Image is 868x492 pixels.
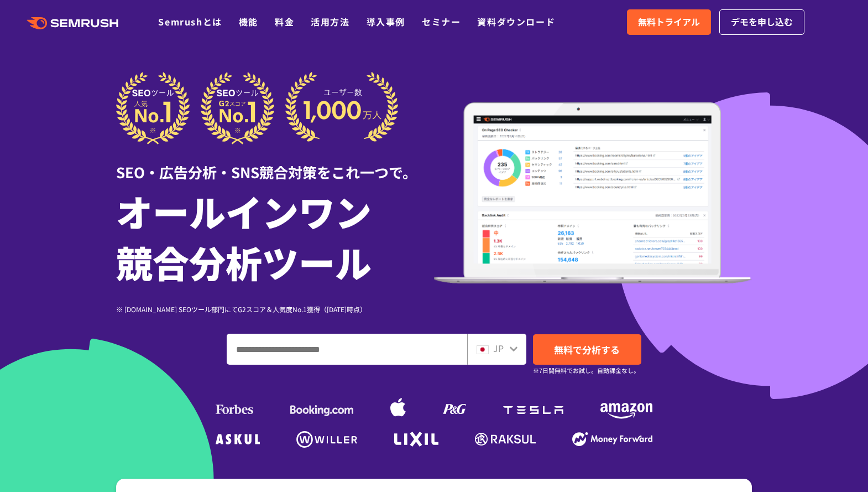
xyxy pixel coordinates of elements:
[116,185,434,287] h1: オールインワン 競合分析ツール
[638,15,700,29] span: 無料トライアル
[533,365,640,376] small: ※7日間無料でお試し。自動課金なし。
[493,341,504,355] span: JP
[719,9,804,35] a: デモを申し込む
[158,15,222,28] a: Semrushとは
[477,15,555,28] a: 資料ダウンロード
[239,15,258,28] a: 機能
[227,334,467,364] input: ドメイン、キーワードまたはURLを入力してください
[116,304,434,314] div: ※ [DOMAIN_NAME] SEOツール部門にてG2スコア＆人気度No.1獲得（[DATE]時点）
[367,15,405,28] a: 導入事例
[311,15,349,28] a: 活用方法
[731,15,793,29] span: デモを申し込む
[116,144,434,183] div: SEO・広告分析・SNS競合対策をこれ一つで。
[275,15,294,28] a: 料金
[422,15,461,28] a: セミナー
[627,9,711,35] a: 無料トライアル
[554,343,620,356] span: 無料で分析する
[533,334,641,365] a: 無料で分析する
